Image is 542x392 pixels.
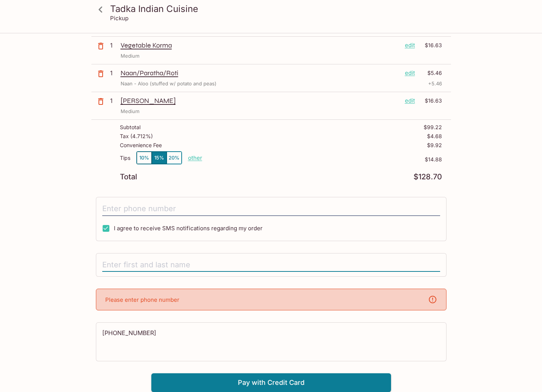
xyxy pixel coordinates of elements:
p: $99.22 [424,124,442,130]
p: edit [405,97,415,105]
span: I agree to receive SMS notifications regarding my order [114,225,263,232]
p: $5.46 [420,69,442,77]
p: $14.88 [202,157,442,162]
p: Naan - Aloo (stuffed w/ potato and peas) [121,80,217,87]
input: Enter phone number [102,202,440,216]
p: Vegetable Korma [121,41,399,49]
p: Medium [121,52,139,60]
p: Tax ( 4.712% ) [120,133,153,139]
p: edit [405,69,415,77]
button: 10% [137,152,152,164]
p: Subtotal [120,124,140,130]
p: Please enter phone number [105,296,179,303]
p: Convenience Fee [120,142,162,148]
h3: Tadka Indian Cuisine [110,3,445,15]
p: $16.63 [420,41,442,49]
p: Naan/Paratha/Roti [121,69,399,77]
p: Pickup [110,15,128,22]
p: $9.92 [427,142,442,148]
input: Enter first and last name [102,258,440,272]
p: 1 [110,69,118,77]
p: 1 [110,41,118,49]
p: 1 [110,97,118,105]
p: edit [405,41,415,49]
button: 15% [152,152,167,164]
button: other [188,154,202,161]
p: Tips [120,155,130,161]
p: $4.68 [427,133,442,139]
p: $16.63 [420,97,442,105]
p: $128.70 [414,173,442,180]
button: Pay with Credit Card [151,373,391,392]
p: Total [120,173,137,180]
p: [PERSON_NAME] [121,97,399,105]
p: + 5.46 [428,80,442,87]
textarea: [PHONE_NUMBER] [102,329,440,355]
button: 20% [167,152,182,164]
p: Medium [121,108,139,115]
